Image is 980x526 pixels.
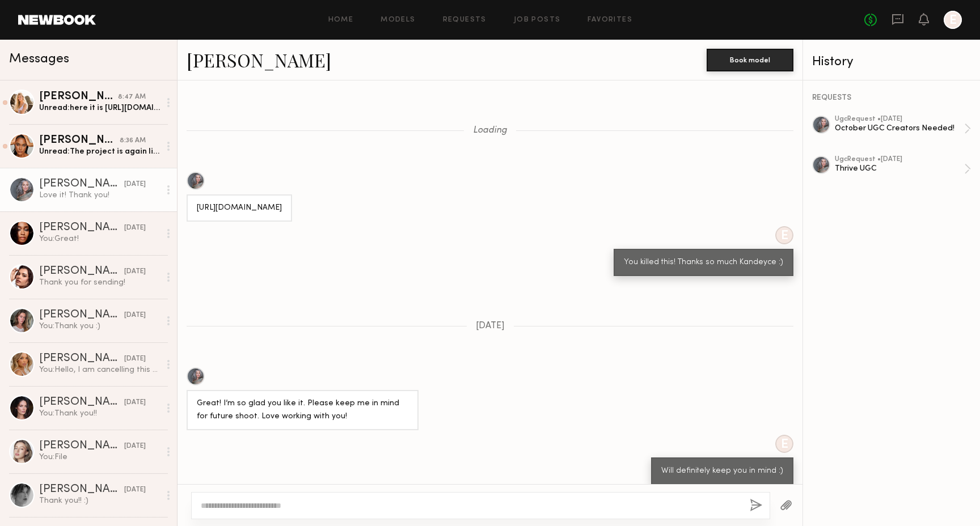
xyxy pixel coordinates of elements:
[328,16,354,24] a: Home
[124,485,146,495] div: [DATE]
[124,397,146,408] div: [DATE]
[473,126,507,135] span: Loading
[624,256,783,269] div: You killed this! Thanks so much Kandeyce :)
[39,266,124,277] div: [PERSON_NAME]
[124,310,146,321] div: [DATE]
[124,354,146,364] div: [DATE]
[39,146,160,157] div: Unread: The project is again listed as one brief, regardless of how many products are included. Y...
[944,11,962,29] a: E
[197,202,282,215] div: [URL][DOMAIN_NAME]
[39,364,160,375] div: You: Hello, I am cancelling this booking due to no response.
[39,103,160,113] div: Unread: here it is [URL][DOMAIN_NAME]
[124,441,146,452] div: [DATE]
[835,123,964,134] div: October UGC Creators Needed!
[39,234,160,244] div: You: Great!
[812,56,971,69] div: History
[187,48,331,72] a: [PERSON_NAME]
[514,16,561,24] a: Job Posts
[39,222,124,234] div: [PERSON_NAME]
[661,465,783,478] div: Will definitely keep you in mind :)
[124,266,146,277] div: [DATE]
[835,116,971,142] a: ugcRequest •[DATE]October UGC Creators Needed!
[39,277,160,288] div: Thank you for sending!
[39,91,118,103] div: [PERSON_NAME]
[39,309,124,321] div: [PERSON_NAME]
[707,49,793,71] button: Book model
[835,156,971,182] a: ugcRequest •[DATE]Thrive UGC
[381,16,415,24] a: Models
[39,452,160,463] div: You: File
[120,135,146,146] div: 8:36 AM
[443,16,487,24] a: Requests
[39,484,124,495] div: [PERSON_NAME]
[476,321,505,331] span: [DATE]
[39,135,120,146] div: [PERSON_NAME]
[124,179,146,190] div: [DATE]
[118,92,146,103] div: 8:47 AM
[39,179,124,190] div: [PERSON_NAME]
[835,156,964,163] div: ugc Request • [DATE]
[835,163,964,174] div: Thrive UGC
[9,53,69,66] span: Messages
[812,94,971,102] div: REQUESTS
[39,190,160,201] div: Love it! Thank you!
[588,16,632,24] a: Favorites
[39,397,124,408] div: [PERSON_NAME]
[124,223,146,234] div: [DATE]
[39,440,124,452] div: [PERSON_NAME]
[835,116,964,123] div: ugc Request • [DATE]
[39,495,160,506] div: Thank you!! :)
[39,321,160,332] div: You: Thank you :)
[39,408,160,419] div: You: Thank you!!
[197,397,408,423] div: Great! I’m so glad you like it. Please keep me in mind for future shoot. Love working with you!
[39,353,124,364] div: [PERSON_NAME]
[707,54,793,64] a: Book model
